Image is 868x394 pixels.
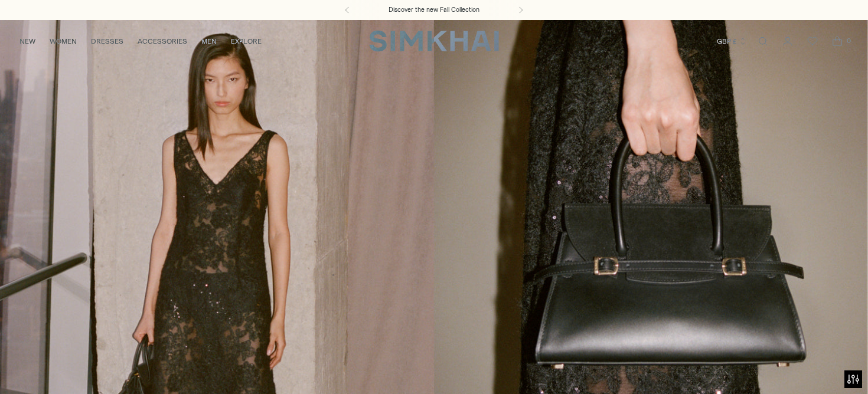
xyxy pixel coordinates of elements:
span: 0 [843,35,854,46]
a: DRESSES [91,28,123,54]
a: Wishlist [801,29,824,53]
button: GBP £ [717,28,747,54]
a: WOMEN [50,28,77,54]
a: ACCESSORIES [138,28,187,54]
a: MEN [201,28,217,54]
a: Discover the new Fall Collection [389,5,479,15]
a: Open cart modal [825,29,849,53]
a: Go to the account page [776,29,800,53]
a: Open search modal [751,29,775,53]
a: NEW [19,28,35,54]
a: SIMKHAI [369,29,499,52]
a: EXPLORE [231,28,262,54]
